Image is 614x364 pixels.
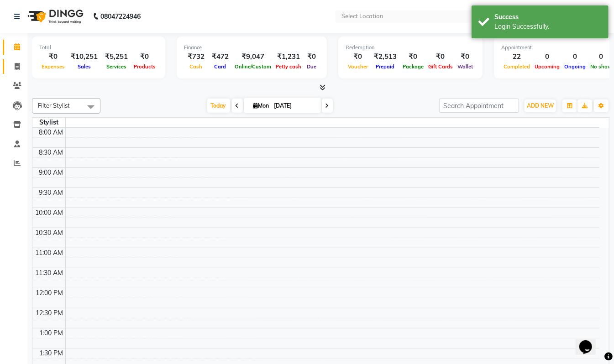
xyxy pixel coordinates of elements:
[34,308,65,318] div: 12:30 PM
[232,52,273,62] div: ₹9,047
[184,52,208,62] div: ₹732
[273,63,304,70] span: Petty cash
[75,63,93,70] span: Sales
[273,52,304,62] div: ₹1,231
[374,63,397,70] span: Prepaid
[34,288,65,298] div: 12:00 PM
[304,52,320,62] div: ₹0
[184,44,320,52] div: Finance
[32,118,65,127] div: Stylist
[34,228,65,238] div: 10:30 AM
[131,52,158,62] div: ₹0
[426,52,455,62] div: ₹0
[37,168,65,177] div: 9:00 AM
[212,63,229,70] span: Card
[562,63,588,70] span: Ongoing
[34,268,65,278] div: 11:30 AM
[38,102,70,109] span: Filter Stylist
[38,348,65,358] div: 1:30 PM
[34,248,65,258] div: 11:00 AM
[494,12,602,22] div: Success
[131,63,158,70] span: Products
[576,328,605,355] iframe: chat widget
[34,208,65,218] div: 10:00 AM
[532,52,562,62] div: 0
[67,52,101,62] div: ₹10,251
[38,328,65,338] div: 1:00 PM
[426,63,455,70] span: Gift Cards
[494,22,602,31] div: Login Successfully.
[272,99,317,113] input: 2025-09-01
[39,44,158,52] div: Total
[400,52,426,62] div: ₹0
[232,63,273,70] span: Online/Custom
[37,148,65,157] div: 8:30 AM
[455,63,475,70] span: Wallet
[455,52,475,62] div: ₹0
[439,99,519,113] input: Search Appointment
[39,52,67,62] div: ₹0
[251,102,272,109] span: Mon
[501,52,532,62] div: 22
[208,52,232,62] div: ₹472
[23,4,86,29] img: logo
[346,44,475,52] div: Redemption
[370,52,400,62] div: ₹2,513
[101,52,131,62] div: ₹5,251
[104,63,129,70] span: Services
[37,128,65,137] div: 8:00 AM
[207,99,230,113] span: Today
[100,4,141,29] b: 08047224946
[346,52,370,62] div: ₹0
[37,188,65,198] div: 9:30 AM
[346,63,370,70] span: Voucher
[525,99,556,112] button: ADD NEW
[501,63,532,70] span: Completed
[39,63,67,70] span: Expenses
[532,63,562,70] span: Upcoming
[341,12,383,21] div: Select Location
[304,63,319,70] span: Due
[527,102,554,109] span: ADD NEW
[188,63,205,70] span: Cash
[562,52,588,62] div: 0
[400,63,426,70] span: Package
